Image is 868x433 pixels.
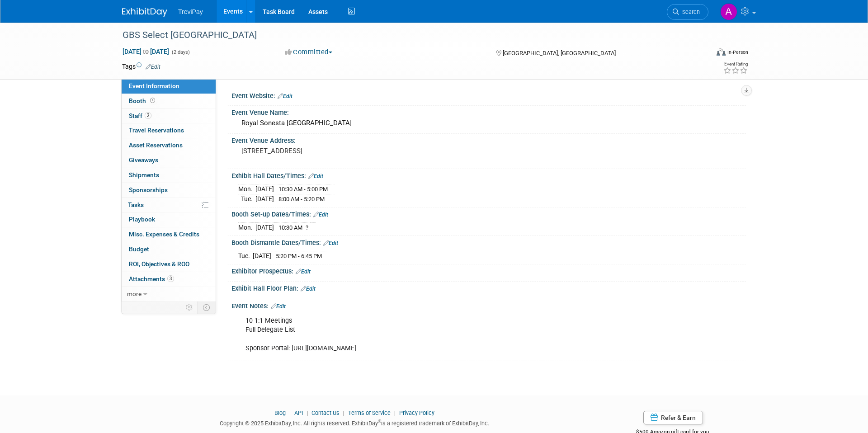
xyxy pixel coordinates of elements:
a: Edit [323,240,338,246]
div: Royal Sonesta [GEOGRAPHIC_DATA] [238,116,739,130]
span: Playbook [129,216,155,223]
a: Attachments3 [122,272,216,287]
span: ? [306,224,308,231]
td: [DATE] [255,223,274,232]
td: Tue. [238,251,253,261]
span: Budget [129,245,149,253]
div: Booth Dismantle Dates/Times: [231,236,746,248]
a: Staff2 [122,109,216,123]
div: Event Venue Name: [231,106,746,117]
a: Edit [313,212,328,218]
span: 5:20 PM - 6:45 PM [276,253,322,259]
span: Giveaways [129,156,158,164]
span: Shipments [129,171,159,179]
div: GBS Select [GEOGRAPHIC_DATA] [119,27,695,43]
a: Terms of Service [348,409,391,416]
td: Tags [122,62,160,71]
div: Copyright © 2025 ExhibitDay, Inc. All rights reserved. ExhibitDay is a registered trademark of Ex... [122,417,587,428]
a: Refer & Earn [643,411,703,424]
a: Edit [308,173,323,179]
span: Booth not reserved yet [148,97,157,104]
img: Andy Duong [720,3,737,20]
a: Edit [146,64,160,70]
a: Privacy Policy [399,409,434,416]
span: Staff [129,112,151,119]
td: Mon. [238,223,255,232]
div: Exhibit Hall Floor Plan: [231,282,746,293]
div: Booth Set-up Dates/Times: [231,207,746,219]
span: 2 [145,112,151,119]
td: [DATE] [255,194,274,204]
td: Mon. [238,184,255,194]
span: Search [679,9,700,15]
span: | [392,409,398,416]
span: Asset Reservations [129,141,183,149]
span: Tasks [128,201,144,208]
a: Event Information [122,79,216,94]
span: (2 days) [171,49,190,55]
div: Event Notes: [231,299,746,311]
sup: ® [378,419,381,424]
div: Event Website: [231,89,746,101]
span: | [304,409,310,416]
a: Giveaways [122,153,216,168]
td: [DATE] [255,184,274,194]
span: [GEOGRAPHIC_DATA], [GEOGRAPHIC_DATA] [503,50,616,56]
a: Sponsorships [122,183,216,198]
div: Exhibit Hall Dates/Times: [231,169,746,181]
td: Tue. [238,194,255,204]
a: Asset Reservations [122,138,216,153]
td: Toggle Event Tabs [198,301,216,313]
span: Sponsorships [129,186,168,193]
button: Committed [282,47,336,57]
span: Travel Reservations [129,127,184,134]
a: API [294,409,303,416]
a: Budget [122,242,216,257]
span: 10:30 AM - 5:00 PM [278,186,328,193]
div: Exhibitor Prospectus: [231,264,746,276]
span: 3 [167,275,174,282]
a: Search [667,4,708,20]
span: TreviPay [178,8,203,15]
a: Booth [122,94,216,108]
a: ROI, Objectives & ROO [122,257,216,272]
a: Travel Reservations [122,123,216,138]
pre: [STREET_ADDRESS] [241,147,436,155]
a: Edit [271,303,286,310]
a: Misc. Expenses & Credits [122,227,216,242]
span: 10:30 AM - [278,224,308,231]
span: Event Information [129,82,179,89]
span: Misc. Expenses & Credits [129,231,199,238]
span: [DATE] [DATE] [122,47,170,56]
a: Contact Us [311,409,340,416]
img: Format-Inperson.png [717,48,726,56]
a: Shipments [122,168,216,183]
span: ROI, Objectives & ROO [129,260,189,268]
img: ExhibitDay [122,8,167,17]
span: | [287,409,293,416]
a: Blog [274,409,286,416]
a: Edit [301,286,316,292]
div: 10 1:1 Meetings Full Delegate List Sponsor Portal: [URL][DOMAIN_NAME] [239,312,646,357]
span: to [142,48,150,55]
span: more [127,290,142,297]
a: more [122,287,216,301]
span: 8:00 AM - 5:20 PM [278,196,325,202]
div: In-Person [727,49,748,56]
td: Personalize Event Tab Strip [182,301,198,313]
td: [DATE] [253,251,271,261]
div: Event Rating [723,62,748,66]
a: Playbook [122,212,216,227]
a: Tasks [122,198,216,212]
div: Event Format [655,47,748,61]
span: | [341,409,347,416]
span: Attachments [129,275,174,282]
a: Edit [296,268,311,275]
div: Event Venue Address: [231,134,746,145]
span: Booth [129,97,157,104]
a: Edit [278,93,292,99]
